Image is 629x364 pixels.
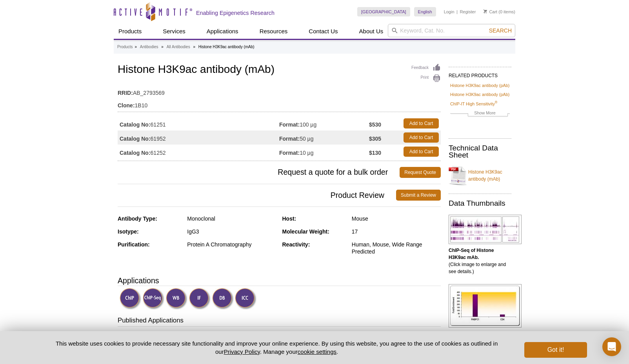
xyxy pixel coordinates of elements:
a: Login [444,9,454,14]
strong: Reactivity: [282,241,310,248]
h2: RELATED PRODUCTS [449,67,511,81]
img: Immunocytochemistry Validated [235,288,256,310]
li: (0 items) [484,7,515,16]
li: » [135,45,137,49]
a: Add to Cart [404,118,439,129]
strong: Clone: [118,102,135,109]
strong: $305 [369,135,381,142]
td: 1B10 [118,97,441,110]
li: Histone H3K9ac antibody (mAb) [198,45,255,49]
a: Privacy Policy [224,348,260,355]
a: Request Quote [400,167,441,178]
li: | [456,7,458,16]
li: » [193,45,195,49]
a: ChIP-IT High Sensitivity® [450,100,497,107]
td: 100 µg [279,116,369,130]
div: Mouse [352,215,441,222]
h1: Histone H3K9ac antibody (mAb) [118,63,441,77]
td: AB_2793569 [118,85,441,97]
strong: Antibody Type: [118,216,157,222]
strong: RRID: [118,89,133,96]
button: cookie settings [298,348,336,355]
img: Your Cart [484,9,487,13]
div: IgG3 [187,228,276,235]
a: Feedback [411,63,441,72]
a: Antibodies [140,43,158,51]
a: Submit a Review [396,190,441,201]
button: Got it! [524,342,587,358]
span: Search [489,27,512,34]
sup: ® [495,100,498,104]
a: Contact Us [304,24,342,39]
div: 17 [352,228,441,235]
img: Histone H3K9ac antibody (mAb) tested by ChIP. [449,284,522,328]
a: All Antibodies [167,43,190,51]
div: Open Intercom Messenger [602,337,621,356]
a: Register [460,9,476,14]
a: Histone H3K9ac antibody (pAb) [450,82,509,89]
div: Monoclonal [187,215,276,222]
a: Products [117,43,133,51]
p: (Click image to enlarge and see details.) [449,330,511,359]
strong: Catalog No: [120,121,151,128]
button: Search [487,27,514,34]
strong: Catalog No: [120,149,151,156]
a: Products [114,24,146,39]
td: 61251 [118,116,279,130]
img: Dot Blot Validated [212,288,234,310]
img: Immunofluorescence Validated [189,288,211,310]
a: Applications [202,24,243,39]
a: Histone H3K9ac antibody (pAb) [450,91,509,98]
input: Keyword, Cat. No. [388,24,515,37]
strong: $130 [369,149,381,156]
td: 61252 [118,145,279,159]
td: 10 µg [279,145,369,159]
a: Show More [450,109,510,118]
img: ChIP Validated [120,288,141,310]
img: Histone H3K9ac antibody (mAb) tested by ChIP-Seq. [449,215,522,244]
strong: Format: [279,135,300,142]
h2: Data Thumbnails [449,200,511,207]
span: Request a quote for a bulk order [118,167,400,178]
strong: Molecular Weight: [282,228,329,235]
a: Resources [255,24,293,39]
a: Print [411,74,441,83]
h2: Enabling Epigenetics Research [196,9,275,16]
a: Add to Cart [404,147,439,157]
strong: Format: [279,121,300,128]
h3: Applications [118,275,441,286]
span: Product Review [118,190,396,201]
h2: Technical Data Sheet [449,145,511,159]
a: Histone H3K9ac antibody (mAb) [449,164,511,187]
a: Cart [484,9,497,14]
strong: Host: [282,216,296,222]
img: ChIP-Seq Validated [143,288,164,310]
h3: Published Applications [118,316,441,327]
td: 50 µg [279,130,369,145]
strong: $530 [369,121,381,128]
p: This website uses cookies to provide necessary site functionality and improve your online experie... [42,339,511,356]
strong: Isotype: [118,228,139,235]
p: (Click image to enlarge and see details.) [449,247,511,275]
img: Western Blot Validated [166,288,187,310]
a: Add to Cart [404,132,439,143]
strong: Purification: [118,241,150,248]
a: English [414,7,436,16]
td: 61952 [118,130,279,145]
div: Protein A Chromatography [187,241,276,248]
b: ChIP-Seq of Histone H3K9ac mAb. [449,248,494,260]
strong: Catalog No: [120,135,151,142]
li: » [161,45,164,49]
strong: Format: [279,149,300,156]
a: Services [158,24,190,39]
div: Human, Mouse, Wide Range Predicted [352,241,441,255]
a: About Us [354,24,388,39]
a: [GEOGRAPHIC_DATA] [357,7,410,16]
